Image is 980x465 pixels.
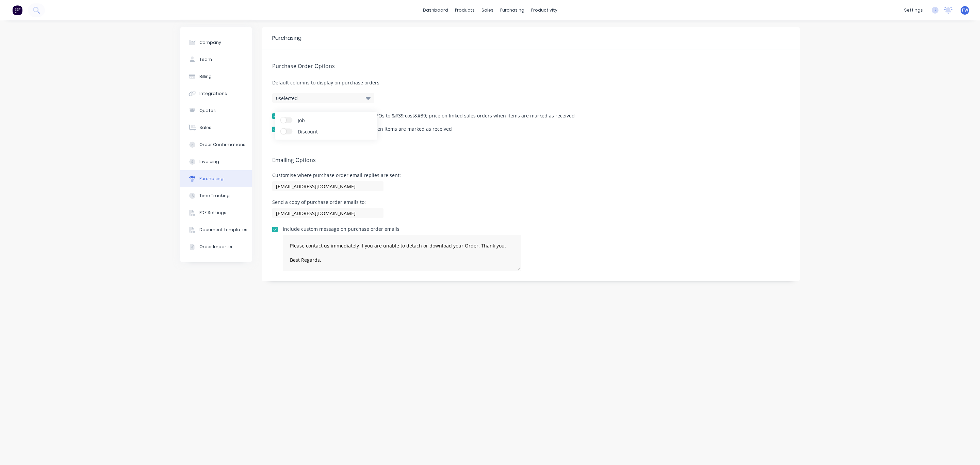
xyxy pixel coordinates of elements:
[180,102,252,119] button: Quotes
[180,51,252,68] button: Team
[283,235,521,271] textarea: Please contact us immediately if you are unable to detach or download your Order. Thank you. Best...
[180,153,252,170] button: Invoicing
[180,34,252,51] button: Company
[272,200,383,205] div: Send a copy of purchase order emails to:
[962,7,968,13] span: PW
[199,193,230,199] div: Time Tracking
[180,204,252,221] button: PDF Settings
[180,170,252,187] button: Purchasing
[12,5,22,15] img: Factory
[272,63,789,69] h5: Purchase Order Options
[199,125,211,131] div: Sales
[199,159,219,165] div: Invoicing
[298,128,349,135] span: Discount
[901,5,926,15] div: settings
[272,79,789,86] span: Default columns to display on purchase orders
[272,157,789,163] h5: Emailing Options
[420,5,452,15] a: dashboard
[180,187,252,204] button: Time Tracking
[180,238,252,255] button: Order Importer
[199,91,227,97] div: Integrations
[180,136,252,153] button: Order Confirmations
[298,117,349,124] span: Job
[283,227,399,231] div: Include custom message on purchase order emails
[180,119,252,136] button: Sales
[180,68,252,85] button: Billing
[199,74,212,80] div: Billing
[528,5,561,15] div: productivity
[452,5,478,15] div: products
[199,142,245,148] div: Order Confirmations
[180,221,252,238] button: Document templates
[478,5,497,15] div: sales
[199,227,247,233] div: Document templates
[199,210,226,216] div: PDF Settings
[199,39,221,46] div: Company
[199,176,224,182] div: Purchasing
[283,113,575,118] div: Automatically update purchase price on POs to &#39;cost&#39; price on linked sales orders when it...
[497,5,528,15] div: purchasing
[272,93,374,103] button: 0selected
[272,173,401,178] div: Customise where purchase order email replies are sent:
[272,34,301,42] div: Purchasing
[199,108,216,114] div: Quotes
[199,57,212,63] div: Team
[180,85,252,102] button: Integrations
[199,244,233,250] div: Order Importer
